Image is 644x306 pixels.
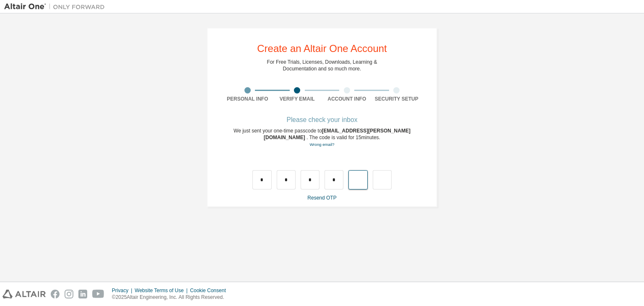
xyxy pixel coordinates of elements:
[112,287,135,294] div: Privacy
[307,195,336,201] a: Resend OTP
[51,290,60,298] img: facebook.svg
[78,290,87,298] img: linkedin.svg
[273,96,322,102] div: Verify Email
[257,44,387,54] div: Create an Altair One Account
[223,117,421,122] div: Please check your inbox
[267,59,377,72] div: For Free Trials, Licenses, Downloads, Learning & Documentation and so much more.
[92,290,104,298] img: youtube.svg
[223,96,273,102] div: Personal Info
[65,290,73,298] img: instagram.svg
[112,294,231,301] p: © 2025 Altair Engineering, Inc. All Rights Reserved.
[223,127,421,148] div: We just sent your one-time passcode to . The code is valid for 15 minutes.
[190,287,231,294] div: Cookie Consent
[372,96,422,102] div: Security Setup
[309,142,334,147] a: Go back to the registration form
[3,290,46,298] img: altair_logo.svg
[135,287,190,294] div: Website Terms of Use
[4,3,109,11] img: Altair One
[322,96,372,102] div: Account Info
[264,128,410,140] span: [EMAIL_ADDRESS][PERSON_NAME][DOMAIN_NAME]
